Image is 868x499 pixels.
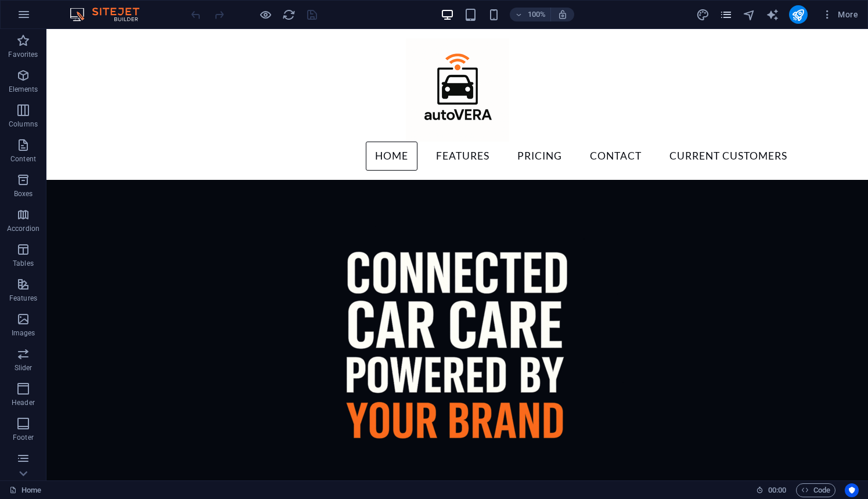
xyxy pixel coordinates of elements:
[768,483,786,497] span: 00 00
[527,8,546,21] h6: 100%
[7,224,39,233] p: Accordion
[789,5,808,24] button: publish
[557,9,568,20] i: On resize automatically adjust zoom level to fit chosen device.
[9,85,38,94] p: Elements
[743,8,757,21] button: navigator
[776,486,778,494] span: :
[766,8,780,21] button: text_generator
[9,294,37,303] p: Features
[743,8,756,21] i: Navigator
[696,8,710,21] button: design
[696,8,709,21] i: Design (Ctrl+Alt+Y)
[10,154,36,164] p: Content
[510,8,551,21] button: 100%
[14,189,33,198] p: Boxes
[817,5,863,24] button: More
[845,483,859,497] button: Usercentrics
[9,120,38,129] p: Columns
[282,8,296,21] i: Reload page
[8,50,38,59] p: Favorites
[12,398,35,407] p: Header
[258,8,272,21] button: Click here to leave preview mode and continue editing
[719,8,733,21] button: pages
[15,363,33,373] p: Slider
[67,8,154,21] img: Editor Logo
[766,8,779,21] i: AI Writer
[801,483,830,497] span: Code
[796,483,835,497] button: Code
[13,433,34,442] p: Footer
[13,259,34,268] p: Tables
[12,328,35,338] p: Images
[791,8,805,21] i: Publish
[9,483,41,497] a: Click to cancel selection. Double-click to open Pages
[282,8,296,21] button: reload
[822,9,858,20] span: More
[756,483,787,497] h6: Session time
